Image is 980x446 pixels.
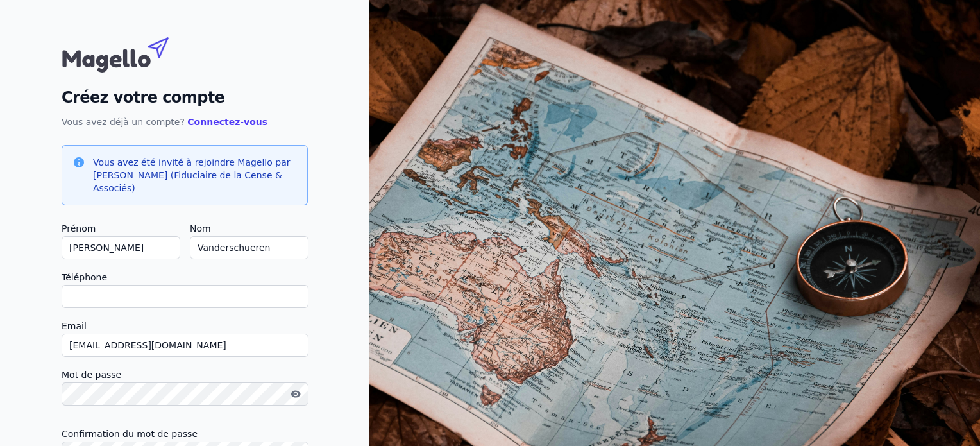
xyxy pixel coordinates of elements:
label: Email [62,318,308,334]
label: Téléphone [62,270,308,285]
a: Connectez-vous [187,117,267,127]
img: Magello [62,31,196,76]
label: Mot de passe [62,367,308,382]
label: Confirmation du mot de passe [62,426,308,442]
h3: Vous avez été invité à rejoindre Magello par [PERSON_NAME] (Fiduciaire de la Cense & Associés) [93,156,297,194]
p: Vous avez déjà un compte? [62,114,308,130]
label: Prénom [62,221,180,236]
h2: Créez votre compte [62,86,308,109]
label: Nom [190,221,308,236]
